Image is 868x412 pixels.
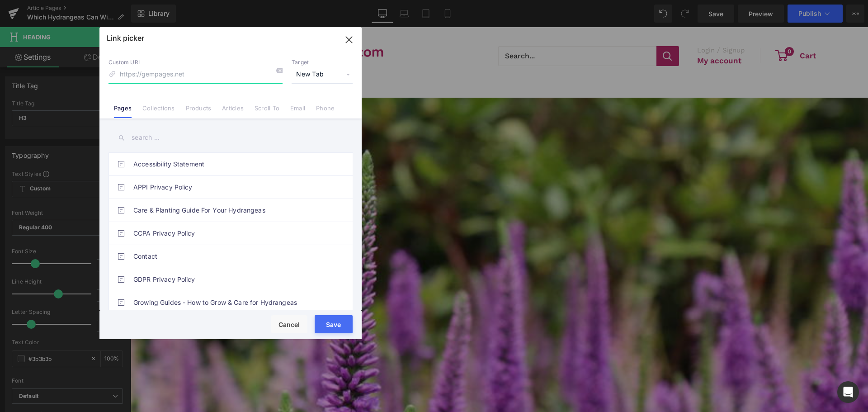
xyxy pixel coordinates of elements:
a: Care & Planting Guide For Your Hydrangeas [133,199,332,222]
a: Growing Guides - How to Grow & Care for Hydrangeas [133,291,332,314]
span: Menu [75,22,97,37]
a: Scroll To [255,104,279,118]
img: website_grey.svg [14,24,22,31]
a: Email [290,104,305,118]
div: Keywords by Traffic [100,53,152,59]
img: tab_keywords_by_traffic_grey.svg [90,52,97,60]
button: Open menu [52,19,104,39]
a: Phone [316,104,335,118]
button: Cancel [271,315,307,333]
a: Products [186,104,212,118]
p: Link picker [107,33,144,43]
input: Search... [368,19,526,39]
div: Open Intercom Messenger [837,381,859,403]
button: Save [315,315,353,333]
img: Hydrangea Logo [118,9,253,48]
span: Cart [669,24,685,33]
a: 0 Cart [646,22,685,36]
a: My account [566,27,611,41]
a: Pages [114,104,132,118]
span: Login / Signup [566,17,614,29]
a: Articles [222,104,244,118]
p: Custom URL [108,59,283,66]
input: search ... [108,128,353,148]
a: Contact [133,245,332,268]
a: Collections [142,104,175,118]
button: Search [526,19,548,39]
span: 0 [654,20,663,29]
a: APPI Privacy Policy [133,176,332,199]
div: Domain Overview [34,53,81,59]
a: GDPR Privacy Policy [133,268,332,291]
div: Domain: [DOMAIN_NAME] [24,24,99,31]
span: New Tab [292,66,353,83]
p: Target [292,59,353,66]
div: v 4.0.25 [25,14,44,22]
input: https://gempages.net [108,66,283,83]
img: tab_domain_overview_orange.svg [24,52,32,60]
a: CCPA Privacy Policy [133,222,332,245]
img: logo_orange.svg [14,14,22,22]
a: Accessibility Statement [133,153,332,175]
